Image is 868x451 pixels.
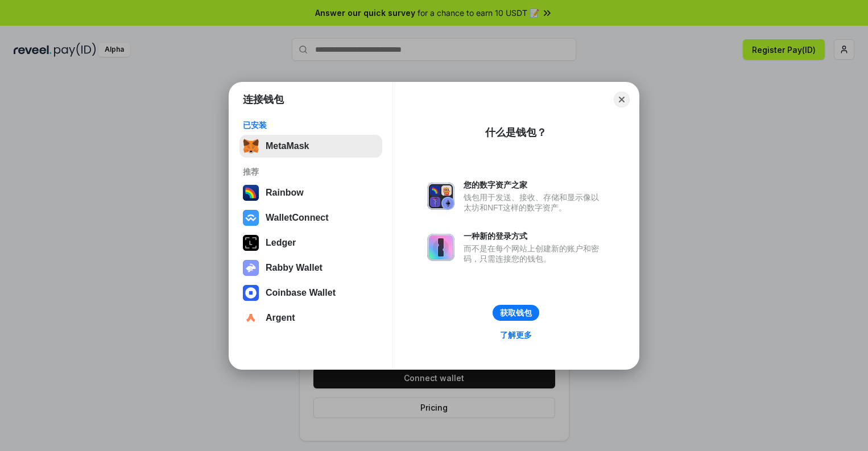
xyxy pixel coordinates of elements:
div: 而不是在每个网站上创建新的账户和密码，只需连接您的钱包。 [464,243,605,264]
button: Ledger [239,231,382,254]
button: MetaMask [239,135,382,158]
img: svg+xml,%3Csvg%20xmlns%3D%22http%3A%2F%2Fwww.w3.org%2F2000%2Fsvg%22%20fill%3D%22none%22%20viewBox... [427,234,454,261]
button: Close [614,92,630,107]
div: 钱包用于发送、接收、存储和显示像以太坊和NFT这样的数字资产。 [464,192,605,213]
img: svg+xml,%3Csvg%20width%3D%22120%22%20height%3D%22120%22%20viewBox%3D%220%200%20120%20120%22%20fil... [243,185,259,201]
img: svg+xml,%3Csvg%20xmlns%3D%22http%3A%2F%2Fwww.w3.org%2F2000%2Fsvg%22%20width%3D%2228%22%20height%3... [243,235,259,251]
div: Ledger [266,238,296,248]
button: Argent [239,307,382,329]
div: 一种新的登录方式 [464,231,605,241]
a: 了解更多 [493,328,539,342]
button: WalletConnect [239,206,382,229]
button: Coinbase Wallet [239,282,382,304]
div: 已安装 [243,120,379,130]
h1: 连接钱包 [243,93,284,106]
div: Rainbow [266,188,304,198]
div: 您的数字资产之家 [464,180,605,190]
div: 什么是钱包？ [485,126,547,139]
img: svg+xml,%3Csvg%20width%3D%2228%22%20height%3D%2228%22%20viewBox%3D%220%200%2028%2028%22%20fill%3D... [243,310,259,326]
div: Argent [266,313,295,323]
img: svg+xml,%3Csvg%20fill%3D%22none%22%20height%3D%2233%22%20viewBox%3D%220%200%2035%2033%22%20width%... [243,138,259,154]
div: 了解更多 [500,330,532,340]
div: 推荐 [243,167,379,177]
button: Rabby Wallet [239,256,382,279]
div: WalletConnect [266,213,329,223]
img: svg+xml,%3Csvg%20xmlns%3D%22http%3A%2F%2Fwww.w3.org%2F2000%2Fsvg%22%20fill%3D%22none%22%20viewBox... [243,260,259,276]
button: 获取钱包 [493,305,539,321]
div: MetaMask [266,141,309,151]
div: 获取钱包 [500,308,532,318]
button: Rainbow [239,181,382,204]
div: Coinbase Wallet [266,288,336,298]
img: svg+xml,%3Csvg%20xmlns%3D%22http%3A%2F%2Fwww.w3.org%2F2000%2Fsvg%22%20fill%3D%22none%22%20viewBox... [427,183,454,210]
img: svg+xml,%3Csvg%20width%3D%2228%22%20height%3D%2228%22%20viewBox%3D%220%200%2028%2028%22%20fill%3D... [243,285,259,301]
img: svg+xml,%3Csvg%20width%3D%2228%22%20height%3D%2228%22%20viewBox%3D%220%200%2028%2028%22%20fill%3D... [243,210,259,226]
div: Rabby Wallet [266,263,323,273]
